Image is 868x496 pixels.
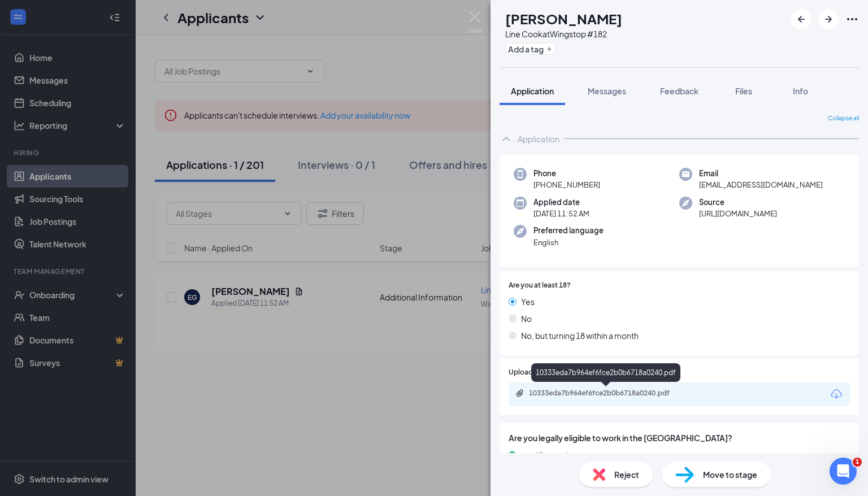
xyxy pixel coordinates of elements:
[533,237,604,248] span: English
[699,197,777,208] span: Source
[533,225,604,236] span: Preferred language
[588,86,626,96] span: Messages
[505,28,622,40] div: Line Cook at Wingstop #182
[529,389,687,398] div: 10333eda7b964ef6fce2b0b6718a0240.pdf
[509,280,571,291] span: Are you at least 18?
[533,208,589,219] span: [DATE] 11:52 AM
[520,449,569,461] span: yes (Correct)
[818,9,839,29] button: ArrowRight
[822,12,835,26] svg: ArrowRight
[515,389,524,398] svg: Paperclip
[533,179,600,190] span: [PHONE_NUMBER]
[521,295,535,308] span: Yes
[830,388,843,401] svg: Download
[509,432,850,444] span: Are you legally eligible to work in the [GEOGRAPHIC_DATA]?
[660,86,698,96] span: Feedback
[703,468,757,481] span: Move to stage
[511,86,554,96] span: Application
[500,132,513,146] svg: ChevronUp
[515,389,698,399] a: Paperclip10333eda7b964ef6fce2b0b6718a0240.pdf
[521,329,639,342] span: No, but turning 18 within a month
[505,9,622,28] h1: [PERSON_NAME]
[533,168,600,179] span: Phone
[699,179,823,190] span: [EMAIL_ADDRESS][DOMAIN_NAME]
[853,458,862,467] span: 1
[735,86,752,96] span: Files
[699,168,823,179] span: Email
[518,133,559,145] div: Application
[830,458,857,485] iframe: Intercom live chat
[795,12,808,26] svg: ArrowLeftNew
[533,197,589,208] span: Applied date
[793,86,808,96] span: Info
[509,367,560,378] span: Upload Resume
[531,363,680,382] div: 10333eda7b964ef6fce2b0b6718a0240.pdf
[505,43,555,55] button: PlusAdd a tag
[845,12,859,26] svg: Ellipses
[614,468,639,481] span: Reject
[791,9,811,29] button: ArrowLeftNew
[828,114,859,123] span: Collapse all
[546,46,553,53] svg: Plus
[521,312,532,325] span: No
[699,208,777,219] span: [URL][DOMAIN_NAME]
